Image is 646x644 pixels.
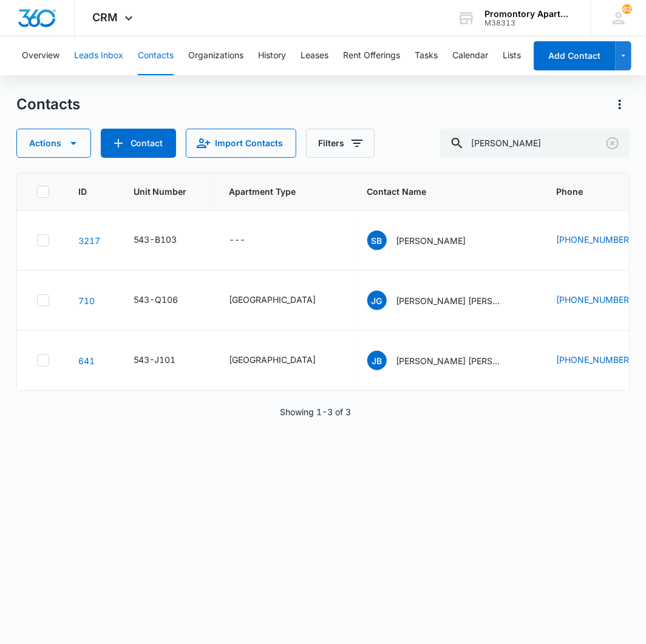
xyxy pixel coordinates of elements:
[134,233,177,246] div: 543-B103
[78,356,95,366] a: Navigate to contact details page for Jesus Bueno Selena Gonzales
[603,134,622,153] button: Clear
[16,95,80,114] h1: Contacts
[306,129,375,158] button: Filters
[188,36,243,75] button: Organizations
[134,233,199,248] div: Unit Number - 543-B103 - Select to Edit Field
[16,129,91,158] button: Actions
[78,185,87,198] span: ID
[367,231,387,250] span: SB
[134,353,176,366] div: 543-J101
[229,353,338,368] div: Apartment Type - Dorset - Select to Edit Field
[78,296,95,306] a: Navigate to contact details page for Joseph Gonzales Emma Flohr
[440,129,630,158] input: Search Contacts
[258,36,286,75] button: History
[229,353,316,366] div: [GEOGRAPHIC_DATA]
[557,293,633,306] a: [PHONE_NUMBER]
[229,293,338,308] div: Apartment Type - Dorset - Select to Edit Field
[622,4,632,14] span: 62
[484,9,573,19] div: account name
[415,36,438,75] button: Tasks
[134,293,200,308] div: Unit Number - 543-Q106 - Select to Edit Field
[367,291,387,310] span: JG
[101,129,176,158] button: Add Contact
[229,185,338,198] span: Apartment Type
[93,11,118,24] span: CRM
[229,233,246,248] div: ---
[74,36,123,75] button: Leads Inbox
[134,353,198,368] div: Unit Number - 543-J101 - Select to Edit Field
[452,36,488,75] button: Calendar
[78,236,100,246] a: Navigate to contact details page for Samantha B Gonzales
[367,291,528,310] div: Contact Name - Joseph Gonzales Emma Flohr - Select to Edit Field
[610,95,630,114] button: Actions
[343,36,400,75] button: Rent Offerings
[367,231,488,250] div: Contact Name - Samantha B Gonzales - Select to Edit Field
[396,294,506,307] p: [PERSON_NAME] [PERSON_NAME]
[367,185,510,198] span: Contact Name
[484,19,573,27] div: account id
[229,293,316,306] div: [GEOGRAPHIC_DATA]
[22,36,59,75] button: Overview
[557,185,637,198] span: Phone
[557,233,633,246] a: [PHONE_NUMBER]
[280,405,351,418] p: Showing 1-3 of 3
[367,351,528,370] div: Contact Name - Jesus Bueno Selena Gonzales - Select to Edit Field
[229,233,268,248] div: Apartment Type - - Select to Edit Field
[138,36,174,75] button: Contacts
[396,234,466,247] p: [PERSON_NAME]
[367,351,387,370] span: JB
[622,4,632,14] div: notifications count
[134,293,178,306] div: 543-Q106
[134,185,200,198] span: Unit Number
[503,36,521,75] button: Lists
[396,354,506,367] p: [PERSON_NAME] [PERSON_NAME]
[557,353,633,366] a: [PHONE_NUMBER]
[301,36,328,75] button: Leases
[534,41,616,70] button: Add Contact
[186,129,296,158] button: Import Contacts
